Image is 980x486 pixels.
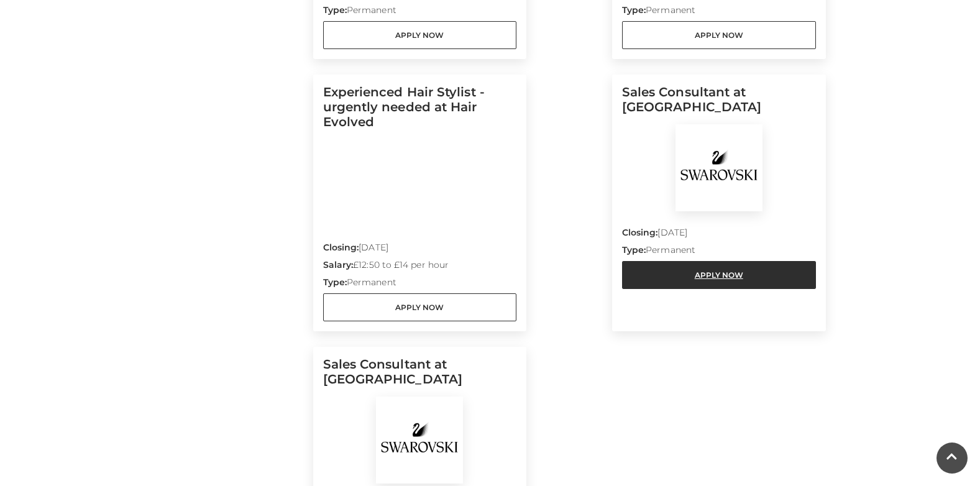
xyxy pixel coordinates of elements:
[323,357,517,397] h5: Sales Consultant at [GEOGRAPHIC_DATA]
[323,293,517,321] a: Apply Now
[622,244,646,255] strong: Type:
[622,85,816,124] h5: Sales Consultant at [GEOGRAPHIC_DATA]
[376,397,463,484] img: Swarovski
[622,4,646,16] strong: Type:
[323,241,517,259] p: [DATE]
[323,4,347,16] strong: Type:
[323,259,517,276] p: £12:50 to £14 per hour
[323,277,347,288] strong: Type:
[323,85,517,139] h5: Experienced Hair Stylist - urgently needed at Hair Evolved
[622,226,816,244] p: [DATE]
[622,227,658,238] strong: Closing:
[323,259,354,270] strong: Salary:
[323,21,517,49] a: Apply Now
[323,276,517,293] p: Permanent
[622,244,816,261] p: Permanent
[622,21,816,49] a: Apply Now
[675,124,762,211] img: Swarovski
[622,4,816,21] p: Permanent
[323,4,517,21] p: Permanent
[622,261,816,289] a: Apply Now
[323,242,359,253] strong: Closing:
